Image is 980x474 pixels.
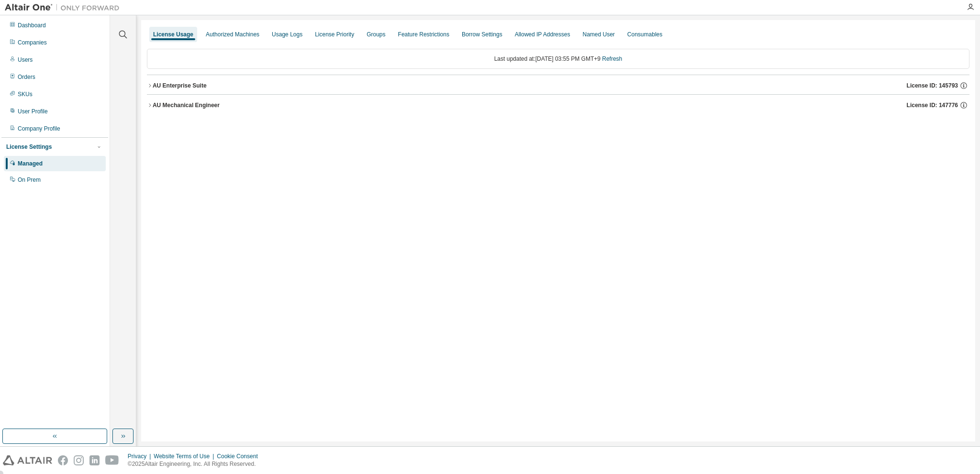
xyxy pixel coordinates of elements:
img: youtube.svg [105,455,119,465]
div: Usage Logs [272,31,302,38]
img: Altair One [5,3,124,12]
div: Managed [18,160,43,167]
div: On Prem [18,176,41,184]
p: © 2025 Altair Engineering, Inc. All Rights Reserved. [128,460,264,468]
div: License Settings [6,143,52,151]
button: AU Enterprise SuiteLicense ID: 145793 [147,75,969,96]
div: Feature Restrictions [398,31,449,38]
div: AU Enterprise Suite [153,82,207,89]
div: Company Profile [18,125,60,132]
div: Groups [367,31,385,38]
div: User Profile [18,108,48,115]
button: AU Mechanical EngineerLicense ID: 147776 [147,95,969,116]
img: facebook.svg [58,455,68,465]
img: linkedin.svg [89,455,100,465]
img: altair_logo.svg [3,455,52,465]
div: License Priority [315,31,354,38]
span: License ID: 145793 [907,82,958,89]
div: Borrow Settings [462,31,502,38]
div: Orders [18,73,35,81]
div: Users [18,56,33,64]
a: Refresh [602,55,622,62]
div: Last updated at: [DATE] 03:55 PM GMT+9 [147,49,969,69]
span: License ID: 147776 [907,101,958,109]
img: instagram.svg [74,455,84,465]
div: Allowed IP Addresses [515,31,570,38]
div: Authorized Machines [206,31,259,38]
div: Named User [582,31,614,38]
div: Dashboard [18,22,46,29]
div: Privacy [128,452,154,460]
div: License Usage [153,31,193,38]
div: Consumables [627,31,662,38]
div: Companies [18,39,47,46]
div: SKUs [18,90,33,98]
div: Cookie Consent [217,452,263,460]
div: AU Mechanical Engineer [153,101,220,109]
div: Website Terms of Use [154,452,217,460]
